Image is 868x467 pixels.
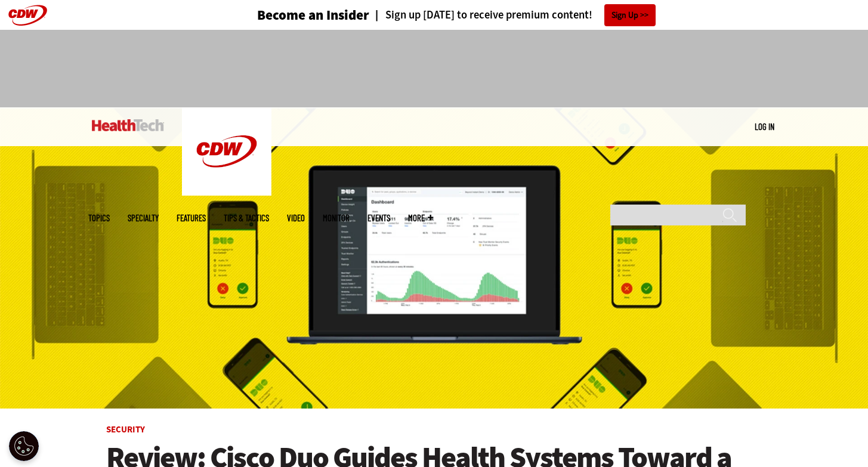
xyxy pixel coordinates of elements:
img: Home [182,107,271,196]
div: Cookie Settings [9,431,39,461]
a: Events [367,214,390,222]
a: Video [287,214,305,222]
a: MonITor [323,214,350,222]
button: Open Preferences [9,431,39,461]
h3: Become an Insider [257,8,369,22]
a: Become an Insider [212,8,369,22]
a: Security [106,423,145,435]
a: Sign up [DATE] to receive premium content! [369,10,592,21]
img: Home [92,119,164,131]
a: Features [177,214,206,222]
div: User menu [755,120,774,133]
a: Sign Up [604,4,656,26]
a: CDW [182,186,271,199]
a: Log in [755,121,774,132]
span: Specialty [128,214,159,222]
span: More [408,214,433,222]
a: Tips & Tactics [224,214,269,222]
span: Topics [88,214,110,222]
